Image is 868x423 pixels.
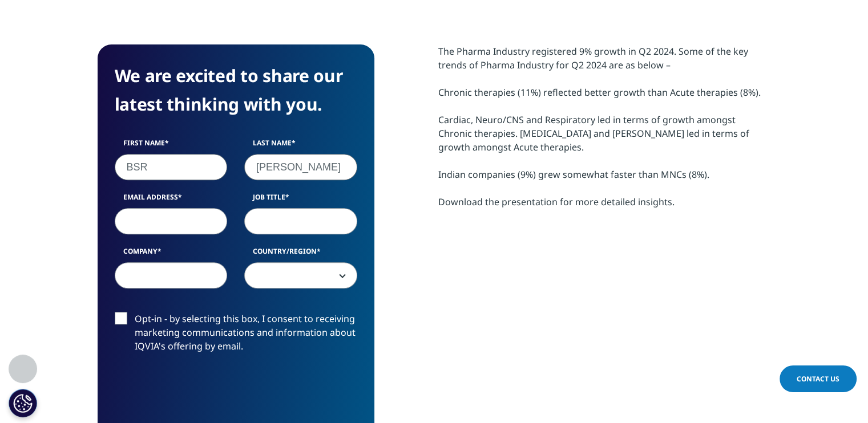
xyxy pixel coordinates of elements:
label: Email Address [115,192,228,208]
label: Company [115,246,228,262]
label: Country/Region [244,246,357,262]
label: Opt-in - by selecting this box, I consent to receiving marketing communications and information a... [115,312,357,359]
div: The Pharma Industry registered 9% growth in Q2 2024. Some of the key trends of Pharma Industry fo... [438,44,771,209]
label: Last Name [244,138,357,154]
label: Job Title [244,192,357,208]
iframe: reCAPTCHA [115,371,288,416]
a: Contact Us [780,365,857,392]
span: Contact Us [797,374,839,384]
h4: We are excited to share our latest thinking with you. [115,62,357,119]
button: Cookies Settings [9,389,37,417]
label: First Name [115,138,228,154]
